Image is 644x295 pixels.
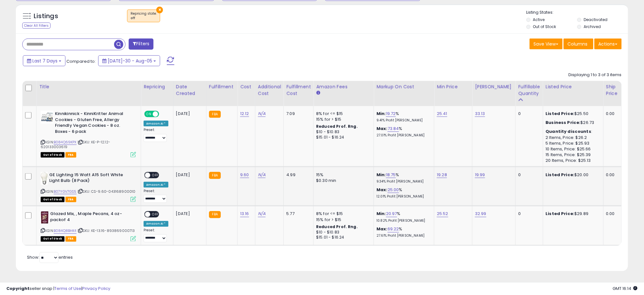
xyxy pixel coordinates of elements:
small: FBA [209,211,221,218]
div: 15% for > $15 [316,217,369,223]
div: 20 Items, Price: $25.13 [546,158,599,163]
div: 0.00 [606,211,617,217]
p: 9.41% Profit [PERSON_NAME] [376,118,429,123]
p: 9.34% Profit [PERSON_NAME] [376,179,429,184]
a: B084Q8BHK4 [54,228,77,234]
div: % [376,126,429,138]
b: Min: [376,211,386,217]
label: Out of Stock [533,24,556,29]
div: Clear All Filters [22,23,51,29]
label: Active [533,17,545,22]
b: Max: [376,126,388,132]
div: 7.09 [286,111,308,117]
span: | SKU: KE-P-12.12-620133003619 [41,140,110,149]
div: 0.00 [606,172,617,178]
p: 12.01% Profit [PERSON_NAME] [376,194,429,199]
div: 5 Items, Price: $25.93 [546,140,599,146]
div: 15% [316,172,369,178]
b: Max: [376,226,388,232]
div: Preset: [144,189,168,203]
div: 5.77 [286,211,308,217]
div: 0 [518,111,538,117]
a: 69.22 [388,226,399,233]
div: Date Created [176,83,204,97]
div: Fulfillment Cost [286,83,311,97]
button: Last 7 Days [23,55,65,66]
div: % [376,187,429,199]
h5: Listings [34,12,58,21]
a: Terms of Use [54,285,81,291]
span: All listings that are currently out of stock and unavailable for purchase on Amazon [41,236,64,242]
span: FBA [65,236,76,242]
div: ASIN: [41,211,136,241]
small: FBA [209,111,221,118]
span: Repricing state : [131,11,157,21]
div: Cost [240,83,253,90]
a: 19.99 [475,172,485,178]
button: Save View [530,39,563,49]
div: Repricing [144,83,171,90]
span: Show: entries [27,255,73,261]
span: | SKU: KE-13.16-893869000713 [78,228,135,234]
div: Fulfillable Quantity [518,83,540,97]
b: Listed Price: [546,211,575,217]
span: OFF [158,112,168,117]
button: Actions [594,39,622,49]
a: 20.97 [386,211,397,217]
a: N/A [258,211,266,217]
div: Amazon AI * [144,221,168,227]
div: seller snap | | [6,286,110,292]
a: 73.84 [388,126,399,132]
img: 41CZ9qru9wL._SL40_.jpg [41,211,49,224]
div: [DATE] [176,211,201,217]
div: ASIN: [41,111,136,157]
span: OFF [150,172,160,178]
b: Listed Price: [546,111,575,117]
div: Amazon Fees [316,83,371,90]
div: off [131,16,157,20]
p: 10.82% Profit [PERSON_NAME] [376,219,429,223]
a: 18.75 [386,172,396,178]
div: 4.99 [286,172,308,178]
img: 51-Z0WCOuUL._SL40_.jpg [41,111,53,124]
button: Columns [564,39,593,49]
span: FBA [65,197,76,202]
div: Additional Cost [258,83,281,97]
a: B084Q69KPX [54,140,77,145]
a: N/A [258,172,266,178]
b: GE Lighting 15 Watt A15 Soft White Light Bulb (8 Pack) [49,172,126,185]
p: 27.01% Profit [PERSON_NAME] [376,133,429,138]
a: 25.41 [437,111,447,117]
span: [DATE]-30 - Aug-05 [108,58,152,64]
div: 0.00 [606,111,617,117]
a: 9.60 [240,172,249,178]
small: FBA [209,172,221,179]
div: Min Price [437,83,470,90]
div: $20.00 [546,172,599,178]
b: Kinnikinnick - KinniKritter Animal Cookies - Gluten Free, Allergy Friendly Vegan Cookies - 8 oz. ... [55,111,132,136]
b: Quantity discounts [546,128,592,134]
a: 25.00 [388,187,399,193]
span: Last 7 Days [32,58,58,64]
small: Amazon Fees. [316,90,320,96]
div: Markup on Cost [376,83,431,90]
label: Deactivated [584,17,607,22]
div: : [546,129,599,134]
div: $25.50 [546,111,599,117]
b: Reduced Prof. Rng. [316,224,358,230]
a: 12.12 [240,111,249,117]
div: [DATE] [176,172,201,178]
div: [DATE] [176,111,201,117]
div: 0 [518,211,538,217]
div: ASIN: [41,172,136,202]
p: Listing States: [526,10,628,16]
b: Min: [376,172,386,178]
div: 15% for > $15 [316,117,369,122]
span: 2025-08-13 16:14 GMT [613,285,638,291]
div: Displaying 1 to 3 of 3 items [569,72,622,78]
span: Columns [568,41,588,47]
b: Max: [376,187,388,193]
div: 0 [518,172,538,178]
b: Reduced Prof. Rng. [316,124,358,129]
span: ON [145,112,153,117]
